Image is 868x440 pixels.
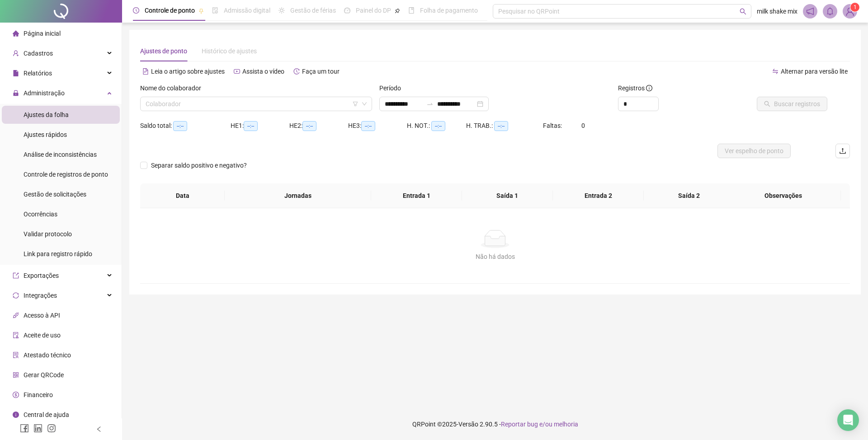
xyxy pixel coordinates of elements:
span: Relatórios [24,70,52,77]
th: Entrada 2 [553,183,644,208]
span: Histórico de ajustes [202,47,257,55]
span: info-circle [13,412,19,418]
span: Gestão de férias [290,7,336,14]
span: pushpin [395,8,400,14]
span: --:-- [431,121,445,131]
span: facebook [20,424,29,433]
span: filter [353,101,358,107]
span: history [293,68,300,75]
span: Aceite de uso [24,332,61,339]
span: lock [13,90,19,96]
span: Cadastros [24,50,53,57]
span: milk shake mix [757,6,797,16]
span: Registros [618,83,652,93]
span: home [13,30,19,37]
span: Painel do DP [356,7,391,14]
span: Financeiro [24,391,53,398]
span: user-add [13,50,19,56]
span: qrcode [13,372,19,378]
span: Observações [732,191,834,201]
span: 1 [854,4,857,10]
img: 12208 [843,5,857,18]
span: pushpin [198,8,204,14]
span: down [362,101,367,107]
span: Central de ajuda [24,411,69,418]
span: --:-- [494,121,508,131]
label: Período [379,83,407,93]
span: api [13,312,19,318]
span: Ajustes rápidos [24,131,67,138]
span: info-circle [646,85,652,91]
span: swap-right [426,100,434,108]
span: --:-- [244,121,258,131]
span: youtube [234,68,240,75]
span: Gerar QRCode [24,371,64,379]
span: file-done [212,7,218,14]
th: Observações [725,183,841,208]
span: left [96,426,102,432]
span: Faltas: [543,122,563,129]
div: H. NOT.: [407,121,466,131]
div: H. TRAB.: [466,121,543,131]
span: audit [13,332,19,338]
span: Atestado técnico [24,351,71,359]
span: Ocorrências [24,211,57,218]
div: HE 1: [231,121,289,131]
th: Saída 1 [462,183,553,208]
span: book [408,7,415,14]
th: Jornadas [225,183,371,208]
span: notification [806,7,814,15]
span: Controle de ponto [145,7,195,14]
span: Validar protocolo [24,230,72,238]
button: Ver espelho de ponto [717,144,791,158]
span: file [13,70,19,76]
span: Assista o vídeo [242,68,284,75]
span: swap [772,68,778,75]
span: Análise de inconsistências [24,151,97,158]
span: --:-- [361,121,375,131]
span: linkedin [33,424,42,433]
div: HE 3: [348,121,407,131]
span: Integrações [24,292,57,299]
span: Administração [24,89,65,97]
span: Alternar para versão lite [781,68,848,75]
span: Link para registro rápido [24,250,92,257]
span: Admissão digital [224,7,270,14]
span: Versão [458,421,478,428]
span: search [740,8,746,15]
span: Faça um tour [302,68,340,75]
span: Reportar bug e/ou melhoria [501,421,578,428]
button: Buscar registros [757,97,827,111]
span: --:-- [302,121,316,131]
span: sync [13,292,19,299]
th: Data [140,183,225,208]
span: upload [839,147,846,154]
span: --:-- [173,121,187,131]
th: Saída 2 [644,183,735,208]
span: Ajustes da folha [24,111,69,118]
span: instagram [47,424,56,433]
span: Página inicial [24,30,61,37]
div: Open Intercom Messenger [837,409,859,431]
span: Controle de registros de ponto [24,171,108,178]
span: dashboard [344,7,350,14]
span: bell [826,7,834,15]
span: 0 [581,122,585,129]
span: Gestão de solicitações [24,191,86,198]
span: clock-circle [133,7,139,14]
div: Não há dados [151,252,839,262]
footer: QRPoint © 2025 - 2.90.5 - [122,408,868,440]
span: sun [278,7,285,14]
span: Folha de pagamento [420,7,478,14]
span: solution [13,352,19,358]
sup: Atualize o seu contato no menu Meus Dados [850,3,859,12]
span: to [426,100,434,108]
div: HE 2: [289,121,348,131]
span: dollar [13,392,19,398]
span: Ajustes de ponto [140,47,187,55]
label: Nome do colaborador [140,83,207,93]
span: Leia o artigo sobre ajustes [151,68,225,75]
span: export [13,272,19,279]
th: Entrada 1 [371,183,462,208]
span: Exportações [24,272,59,279]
